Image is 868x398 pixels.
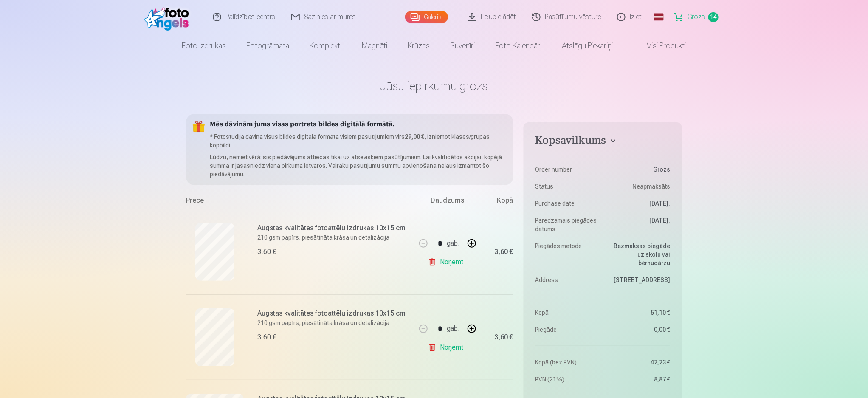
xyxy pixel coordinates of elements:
span: Grozs [688,12,705,22]
h6: Augstas kvalitātes fotoattēlu izdrukas 10x15 cm [257,223,411,233]
dd: [DATE]. [607,216,670,233]
dd: 42,23 € [607,358,670,367]
dd: 51,10 € [607,308,670,317]
h1: Jūsu iepirkumu grozs [186,78,682,93]
h5: Mēs dāvinām jums visas portreta bildes digitālā formātā. [210,121,507,129]
dt: Paredzamais piegādes datums [535,216,599,233]
p: 210 gsm papīrs, piesātināta krāsa un detalizācija [257,319,411,327]
a: Magnēti [352,34,398,58]
div: 3,60 € [495,249,513,254]
dd: Grozs [607,165,670,174]
dt: Kopā (bez PVN) [535,358,599,367]
dt: Status [535,182,599,191]
a: Fotogrāmata [237,34,300,58]
div: Kopā [479,195,513,209]
dd: [STREET_ADDRESS] [607,276,670,284]
dd: [DATE]. [607,199,670,208]
dd: Bezmaksas piegāde uz skolu vai bērnudārzu [607,242,670,267]
a: Noņemt [428,254,467,271]
b: 29,00 € [405,133,424,140]
div: gab. [447,319,460,339]
button: Kopsavilkums [535,134,670,150]
p: * Fotostudija dāvina visus bildes digitālā formātā visiem pasūtījumiem virs , izniemot klases/gru... [210,133,507,150]
h6: Augstas kvalitātes fotoattēlu izdrukas 10x15 cm [257,308,411,319]
div: 3,60 € [495,335,513,340]
div: Daudzums [416,195,479,209]
dt: Purchase date [535,199,599,208]
a: Foto kalendāri [485,34,552,58]
a: Atslēgu piekariņi [552,34,623,58]
a: Krūzes [398,34,440,58]
dd: 8,87 € [607,375,670,384]
div: gab. [447,233,460,254]
dd: 0,00 € [607,325,670,334]
dt: PVN (21%) [535,375,599,384]
img: /fa1 [144,3,193,31]
div: Prece [186,195,416,209]
a: Noņemt [428,339,467,356]
a: Suvenīri [440,34,485,58]
p: Lūdzu, ņemiet vērā: šis piedāvājums attiecas tikai uz atsevišķiem pasūtījumiem. Lai kvalificētos ... [210,153,507,178]
span: Neapmaksāts [632,182,670,191]
span: 14 [708,12,719,22]
dt: Order number [535,165,599,174]
dt: Kopā [535,308,599,317]
dt: Address [535,276,599,284]
dt: Piegādes metode [535,242,599,267]
a: Visi produkti [623,34,696,58]
a: Komplekti [300,34,352,58]
div: 3,60 € [257,247,276,257]
dt: Piegāde [535,325,599,334]
p: 210 gsm papīrs, piesātināta krāsa un detalizācija [257,233,411,242]
a: Galerija [405,11,448,23]
div: 3,60 € [257,332,276,342]
a: Foto izdrukas [172,34,237,58]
